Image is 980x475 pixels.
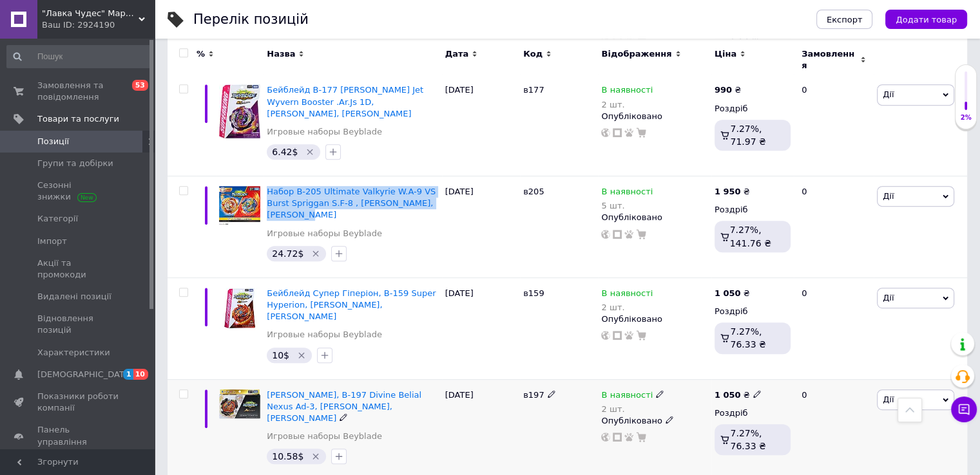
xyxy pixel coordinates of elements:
[311,248,321,259] svg: Видалити мітку
[267,329,382,340] a: Игровые наборы Beyblade
[730,124,765,147] span: 7.27%, 71.97 ₴
[715,204,791,216] div: Роздріб
[267,390,421,423] a: [PERSON_NAME], B-197 Divine Belial Nexus Ad-3, [PERSON_NAME], [PERSON_NAME]
[272,147,298,157] span: 6.42$
[715,390,741,400] b: 1 050
[885,10,967,29] button: Додати товар
[730,428,765,451] span: 7.27%, 76.33 ₴
[601,187,653,200] span: В наявності
[37,180,119,203] span: Сезонні знижки
[37,313,119,336] span: Відновлення позицій
[601,100,653,109] div: 2 шт.
[37,113,119,125] span: Товари та послуги
[601,111,707,122] div: Опубліковано
[37,80,119,103] span: Замовлення та повідомлення
[715,389,762,401] div: ₴
[272,451,303,461] span: 10.58$
[601,313,707,325] div: Опубліковано
[37,236,67,247] span: Імпорт
[523,85,544,95] span: в177
[601,212,707,223] div: Опубліковано
[715,407,791,419] div: Роздріб
[37,257,119,281] span: Акції та промокоди
[715,288,741,298] b: 1 050
[219,288,260,329] img: Бейблейд Супер Гіперіон, B-159 Super Hyperion, Такара Томи, Takara Tomy
[523,390,544,400] span: в197
[730,225,771,248] span: 7.27%, 141.76 ₴
[715,186,750,198] div: ₴
[601,48,671,60] span: Відображення
[267,48,295,60] span: Назва
[37,291,111,303] span: Видалені позиції
[794,277,874,379] div: 0
[896,15,957,24] span: Додати товар
[219,84,260,138] img: Бейблейд B-177 Джет Вайврон Jet Wyvern Booster .Ar.Js 1D, Такара Томи, Takara Tomy
[883,89,894,99] span: Дії
[883,293,894,303] span: Дії
[523,288,544,298] span: в159
[601,404,664,414] div: 2 шт.
[951,396,977,422] button: Чат з покупцем
[6,45,152,68] input: Пошук
[601,415,707,427] div: Опубліковано
[305,147,315,157] svg: Видалити мітку
[523,187,544,196] span: в205
[37,213,78,225] span: Категорії
[601,201,653,210] div: 5 шт.
[37,158,113,169] span: Групи та добірки
[267,431,382,442] a: Игровые наборы Beyblade
[132,80,148,91] span: 53
[37,136,69,147] span: Позиції
[601,85,653,98] span: В наявності
[956,113,976,122] div: 2%
[37,424,119,447] span: Панель управління
[802,48,857,71] span: Замовлення
[133,369,148,380] span: 10
[219,186,260,225] img: Набор B-205 Ultimate Valkyrie W.A-9 VS Burst Spriggan S.F-8 , Такара Томи, Takara Tomy
[197,48,205,60] span: %
[42,8,139,19] span: "Лавка Чудес" Маркет ваших бажань!
[794,176,874,278] div: 0
[601,288,653,302] span: В наявності
[601,303,653,312] div: 2 шт.
[442,277,520,379] div: [DATE]
[42,19,155,31] div: Ваш ID: 2924190
[883,191,894,201] span: Дії
[219,389,260,418] img: Бейблейд Дивайн Белиал, B-197 Divine Belial Nexus Ad-3, Такара Томи, Takara Tomy
[442,176,520,278] div: [DATE]
[883,395,894,404] span: Дії
[601,390,653,404] span: В наявності
[272,248,303,259] span: 24.72$
[715,85,732,95] b: 990
[267,228,382,239] a: Игровые наборы Beyblade
[715,187,741,196] b: 1 950
[272,350,289,360] span: 10$
[37,369,133,380] span: [DEMOGRAPHIC_DATA]
[715,84,741,96] div: ₴
[311,451,321,461] svg: Видалити мітку
[442,75,520,176] div: [DATE]
[794,75,874,176] div: 0
[37,391,119,414] span: Показники роботи компанії
[267,288,436,321] a: Бейблейд Супер Гіперіон, B-159 Super Hyperion, [PERSON_NAME], [PERSON_NAME]
[715,288,750,299] div: ₴
[730,326,765,349] span: 7.27%, 76.33 ₴
[445,48,469,60] span: Дата
[123,369,133,380] span: 1
[37,347,110,359] span: Характеристики
[267,187,436,219] a: Набор B-205 Ultimate Valkyrie W.A-9 VS Burst Spriggan S.F-8 , [PERSON_NAME], [PERSON_NAME]
[267,85,423,118] a: Бейблейд B-177 [PERSON_NAME] Jet Wyvern Booster .Ar.Js 1D, [PERSON_NAME], [PERSON_NAME]
[816,10,873,29] button: Експорт
[715,48,736,60] span: Ціна
[715,306,791,317] div: Роздріб
[296,350,307,360] svg: Видалити мітку
[827,15,863,24] span: Експорт
[523,48,543,60] span: Код
[267,126,382,138] a: Игровые наборы Beyblade
[193,13,309,26] div: Перелік позицій
[715,103,791,115] div: Роздріб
